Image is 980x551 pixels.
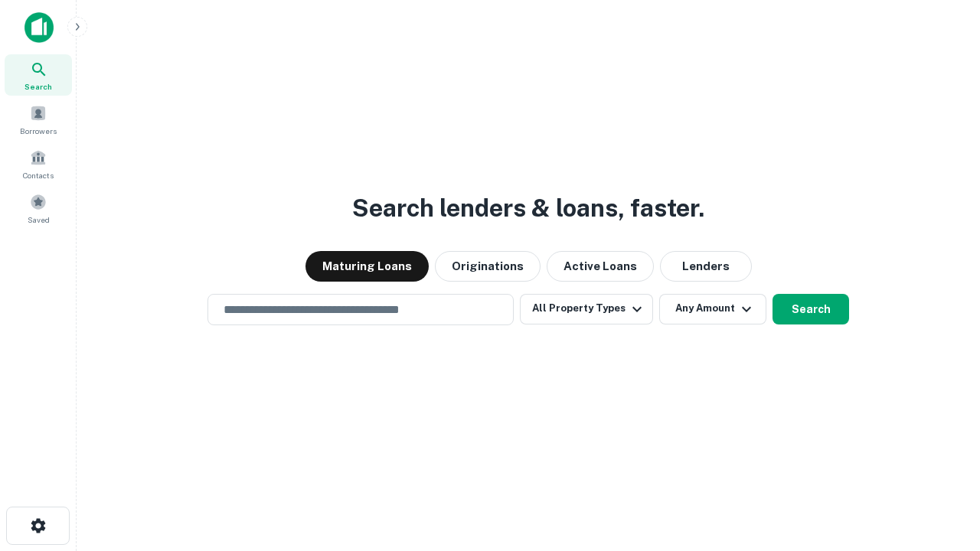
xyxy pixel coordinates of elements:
[23,169,54,181] span: Contacts
[5,54,72,96] a: Search
[352,190,704,227] h3: Search lenders & loans, faster.
[28,214,50,226] span: Saved
[305,251,429,282] button: Maturing Loans
[547,251,654,282] button: Active Loans
[903,429,980,502] iframe: Chat Widget
[520,294,653,324] button: All Property Types
[660,251,752,282] button: Lenders
[659,294,766,324] button: Any Amount
[20,125,57,137] span: Borrowers
[5,143,72,184] a: Contacts
[24,80,52,93] span: Search
[24,12,54,43] img: capitalize-icon.png
[435,251,541,282] button: Originations
[5,187,72,229] a: Saved
[5,99,72,140] a: Borrowers
[773,294,849,324] button: Search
